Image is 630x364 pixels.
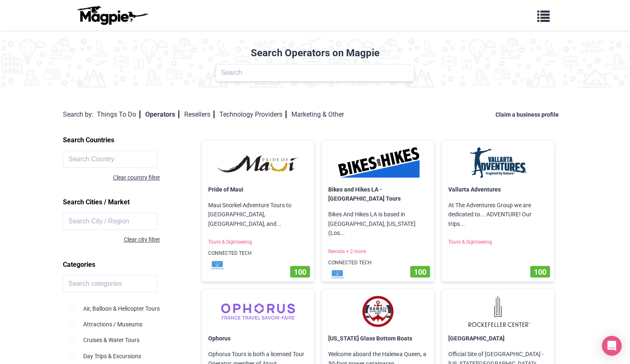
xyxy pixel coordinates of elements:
[75,5,149,25] img: logo-ab69f6fb50320c5b225c76a69d11143b.png
[216,64,414,81] input: Search
[208,335,231,342] a: Ophorus
[294,268,306,276] span: 100
[208,296,308,327] img: Ophorus logo
[184,110,214,118] a: Resellers
[534,268,546,276] span: 100
[63,151,157,168] input: Search Country
[205,261,230,269] img: mf1jrhtrrkrdcsvakxwt.svg
[202,235,314,249] p: Tours & Sightseeing
[448,147,548,178] img: Vallarta Adventures logo
[69,329,183,345] div: Cruises & Water Tours
[63,235,160,244] div: Clear city filter
[69,345,183,361] div: Day Trips & Excursions
[602,336,622,356] div: Open Intercom Messenger
[202,194,314,235] p: Maui Snorkel Adventure Tours to [GEOGRAPHIC_DATA], [GEOGRAPHIC_DATA], and...
[63,258,189,272] h2: Categories
[325,270,350,278] img: mf1jrhtrrkrdcsvakxwt.svg
[97,110,140,118] a: Things To Do
[202,246,314,261] p: CONNECTED TECH
[322,203,434,244] p: Bikes And Hikes LA is based in [GEOGRAPHIC_DATA], [US_STATE] (Los...
[291,110,344,118] a: Marketing & Other
[63,275,157,292] input: Search categories
[442,194,554,235] p: At The Adventures Group we are dedicated to... ADVENTURE! Our trips...
[448,296,548,327] img: Rockefeller Center logo
[208,186,243,193] a: Pride of Maui
[448,186,501,193] a: Vallarta Adventures
[442,235,554,249] p: Tours & Sightseeing
[328,186,401,202] a: Bikes and Hikes LA - [GEOGRAPHIC_DATA] Tours
[63,213,157,230] input: Search City / Region
[414,268,426,276] span: 100
[322,244,434,259] p: Rentals + 2 more
[328,335,412,342] a: [US_STATE] Glass Bottom Boats
[69,313,183,329] div: Attractions / Museums
[63,133,189,147] h2: Search Countries
[219,110,286,118] a: Technology Providers
[208,147,308,178] img: Pride of Maui logo
[69,297,183,313] div: Air, Balloon & Helicopter Tours
[448,335,505,342] a: [GEOGRAPHIC_DATA]
[495,111,562,118] a: Claim a business profile
[328,147,428,178] img: Bikes and Hikes LA - Los Angeles Tours logo
[63,195,189,209] h2: Search Cities / Market
[328,296,428,327] img: Hawaii Glass Bottom Boats logo
[322,256,434,270] p: CONNECTED TECH
[145,110,179,118] a: Operators
[5,47,625,59] h2: Search Operators on Magpie
[63,173,160,182] div: Clear country filter
[63,109,94,120] div: Search by:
